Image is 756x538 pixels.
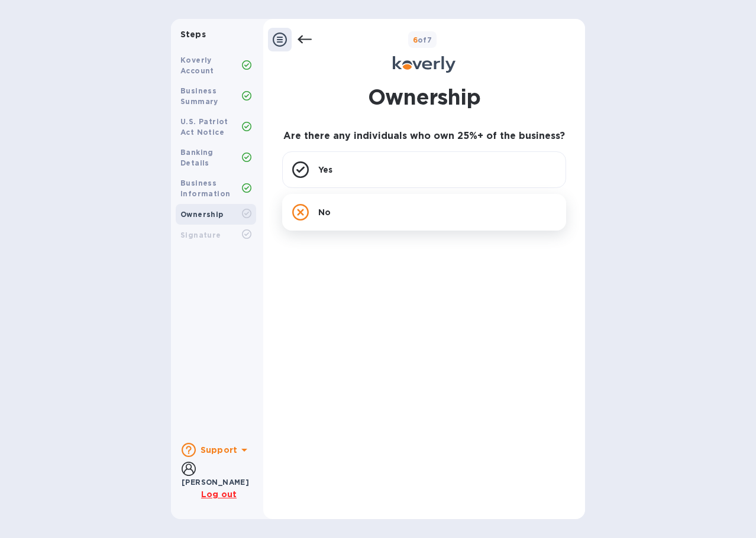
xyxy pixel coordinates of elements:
[201,490,237,499] u: Log out
[180,210,224,219] b: Ownership
[180,117,228,137] b: U.S. Patriot Act Notice
[318,206,331,218] p: No
[180,86,218,106] b: Business Summary
[180,179,230,198] b: Business Information
[413,35,418,44] span: 6
[180,231,221,239] b: Signature
[182,478,249,487] b: [PERSON_NAME]
[413,35,432,44] b: of 7
[180,148,214,167] b: Banking Details
[180,56,214,75] b: Koverly Account
[368,82,480,112] h1: Ownership
[180,30,206,39] b: Steps
[282,131,566,142] h3: Are there any individuals who own 25%+ of the business?
[201,445,237,455] b: Support
[318,164,332,176] p: Yes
